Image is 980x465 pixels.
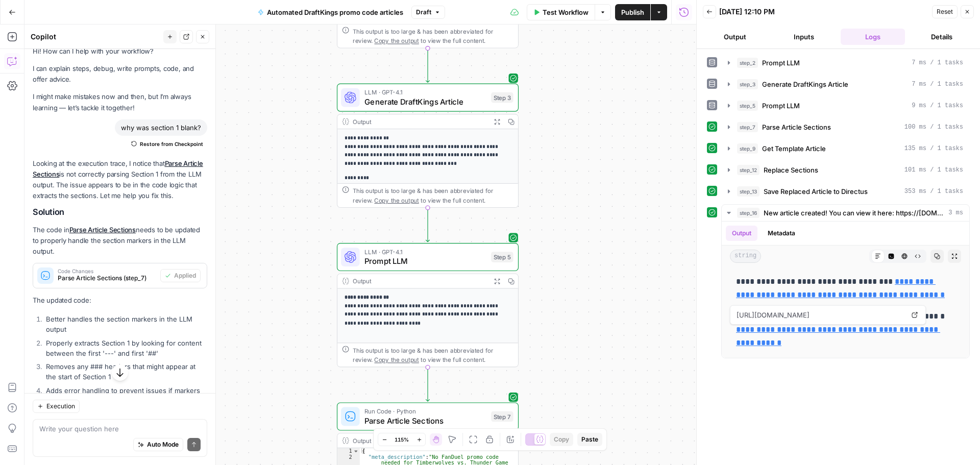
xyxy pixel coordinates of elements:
div: Output [353,117,486,126]
button: 135 ms / 1 tasks [722,140,969,157]
div: why was section 1 blank? [115,119,207,136]
span: Code Changes [58,268,156,274]
button: Output [726,226,757,241]
button: Applied [160,269,201,282]
span: 3 ms [948,208,963,217]
span: Paste [581,435,598,444]
span: Auto Mode [147,440,179,449]
span: New article created! You can view it here: https://[DOMAIN_NAME]/admin/content/article/{{ [URL][D... [764,208,944,218]
li: Adds error handling to prevent issues if markers aren't found [43,385,207,406]
span: step_7 [737,122,758,132]
button: Logs [841,29,905,45]
span: step_2 [737,58,758,68]
span: Replace Sections [764,165,818,175]
button: 3 ms [722,205,969,221]
div: Step 3 [491,92,513,103]
button: Details [909,29,974,45]
span: Copy [554,435,569,444]
span: Parse Article Sections [364,415,486,427]
button: 7 ms / 1 tasks [722,55,969,71]
button: 7 ms / 1 tasks [722,76,969,92]
button: Paste [577,433,602,446]
span: Execution [46,402,75,411]
span: Toggle code folding, rows 1 through 5 [353,448,359,454]
button: 9 ms / 1 tasks [722,97,969,114]
span: Prompt LLM [364,255,486,267]
div: 1 [337,448,360,454]
button: Restore from Checkpoint [127,138,207,150]
p: Looking at the execution trace, I notice that is not correctly parsing Section 1 from the LLM out... [33,158,207,202]
div: Step 5 [491,252,513,262]
button: Copy [550,433,573,446]
button: Automated DraftKings promo code articles [252,4,409,20]
span: 100 ms / 1 tasks [904,123,963,132]
span: Applied [174,271,196,280]
li: Better handles the section markers in the LLM output [43,314,207,334]
span: Publish [621,7,644,17]
span: 7 ms / 1 tasks [912,80,963,89]
span: [URL][DOMAIN_NAME] [734,306,906,324]
li: Removes any ### headers that might appear at the start of Section 1 [43,361,207,382]
button: 101 ms / 1 tasks [722,162,969,178]
button: Auto Mode [133,438,183,451]
span: step_13 [737,186,759,197]
span: 115% [395,435,409,444]
p: The updated code: [33,295,207,306]
button: Reset [932,5,958,18]
p: Hi! How can I help with your workflow? [33,46,207,57]
p: The code in needs to be updated to properly handle the section markers in the LLM output. [33,225,207,257]
span: step_12 [737,165,759,175]
h2: Solution [33,207,207,217]
button: Test Workflow [527,4,595,20]
span: Copy the output [374,37,419,44]
div: This output is too large & has been abbreviated for review. to view the full content. [353,186,513,205]
span: Copy the output [374,356,419,363]
span: Draft [416,8,431,17]
p: I can explain steps, debug, write prompts, code, and offer advice. [33,63,207,85]
span: string [730,250,761,263]
span: step_16 [737,208,759,218]
span: 101 ms / 1 tasks [904,165,963,175]
a: Parse Article Sections [69,226,136,234]
span: Generate DraftKings Article [364,96,486,108]
span: 135 ms / 1 tasks [904,144,963,153]
li: Properly extracts Section 1 by looking for content between the first '---' and first '##' [43,338,207,358]
span: Reset [937,7,953,16]
button: Metadata [762,226,801,241]
button: Draft [411,6,445,19]
span: Get Template Article [762,143,826,154]
a: Parse Article Sections [33,159,203,178]
button: Execution [33,400,80,413]
span: Prompt LLM [762,101,800,111]
span: Automated DraftKings promo code articles [267,7,403,17]
span: Parse Article Sections [762,122,831,132]
g: Edge from step_3 to step_5 [426,208,430,242]
span: LLM · GPT-4.1 [364,247,486,256]
div: This output is too large & has been abbreviated for review. to view the full content. [353,346,513,364]
span: step_3 [737,79,758,89]
span: 7 ms / 1 tasks [912,58,963,67]
div: This output is too large & has been abbreviated for review. to view the full content. [353,27,513,45]
span: Restore from Checkpoint [140,140,203,148]
span: Prompt LLM [762,58,800,68]
p: I might make mistakes now and then, but I’m always learning — let’s tackle it together! [33,91,207,113]
div: Output [353,276,486,285]
button: Publish [615,4,650,20]
g: Edge from step_2 to step_3 [426,48,430,83]
span: 9 ms / 1 tasks [912,101,963,110]
g: Edge from step_5 to step_7 [426,368,430,402]
span: Test Workflow [543,7,589,17]
button: Inputs [772,29,837,45]
span: 353 ms / 1 tasks [904,187,963,196]
div: Step 7 [491,411,513,422]
span: Parse Article Sections (step_7) [58,274,156,283]
span: LLM · GPT-4.1 [364,88,486,97]
div: Output [353,436,486,445]
span: Run Code · Python [364,406,486,415]
button: 353 ms / 1 tasks [722,183,969,200]
button: Output [703,29,768,45]
span: step_5 [737,101,758,111]
span: Save Replaced Article to Directus [764,186,868,197]
span: Copy the output [374,197,419,204]
div: 3 ms [722,222,969,358]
